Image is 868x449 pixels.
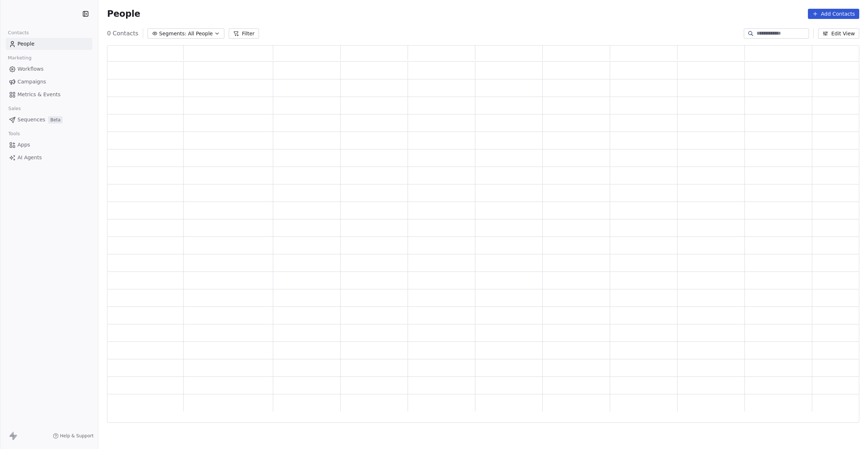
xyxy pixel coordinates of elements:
span: People [17,40,35,48]
span: All People [188,30,213,38]
span: Campaigns [17,78,46,86]
a: Campaigns [6,76,92,88]
a: Metrics & Events [6,89,92,101]
a: People [6,38,92,50]
a: AI Agents [6,152,92,164]
button: Edit View [818,28,859,39]
span: Beta [48,116,63,124]
a: Apps [6,139,92,151]
span: 0 Contacts [107,29,138,38]
a: Help & Support [53,433,94,439]
span: People [107,8,140,19]
span: Workflows [17,65,44,73]
a: SequencesBeta [6,114,92,126]
span: AI Agents [17,154,42,161]
a: Workflows [6,63,92,75]
span: Apps [17,141,30,149]
span: Marketing [5,52,35,63]
span: Metrics & Events [17,91,60,98]
span: Tools [5,128,23,139]
button: Add Contacts [808,9,859,19]
button: Filter [229,28,259,39]
span: Contacts [5,27,32,38]
span: Help & Support [60,433,94,439]
span: Segments: [159,30,186,38]
span: Sales [5,103,24,114]
span: Sequences [17,116,45,124]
